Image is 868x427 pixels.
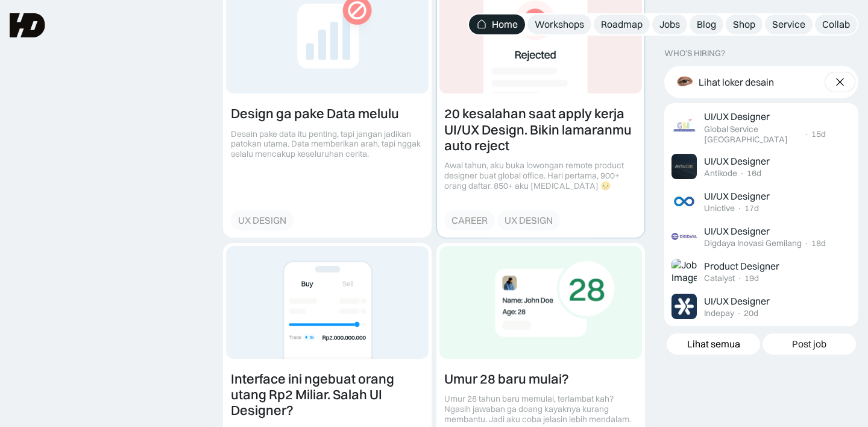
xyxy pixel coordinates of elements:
img: Job Image [671,259,697,284]
div: UI/UX Designer [704,224,770,237]
div: Collab [822,18,850,31]
div: Jobs [659,18,680,31]
div: 15d [811,129,826,139]
a: Jobs [652,14,687,34]
a: Collab [815,14,857,34]
div: · [804,238,809,248]
div: UI/UX Designer [704,189,770,202]
div: · [737,273,742,283]
div: · [737,308,741,318]
img: Job Image [671,189,697,214]
a: Post job [763,334,856,355]
a: Job ImageUI/UX DesignerGlobal Service [GEOGRAPHIC_DATA]·15d [667,106,856,149]
div: Home [492,18,518,31]
div: Lihat loker desain [699,75,774,88]
a: Job ImageUI/UX DesignerDigdaya Inovasi Gemilang·18d [667,219,856,254]
div: 17d [744,203,759,213]
a: Blog [690,14,723,34]
div: 19d [744,273,759,283]
a: Workshops [527,14,591,34]
div: Blog [697,18,716,31]
div: · [804,129,809,139]
div: 18d [811,238,826,248]
a: Home [469,14,525,34]
img: Job Image [671,154,697,179]
div: Catalyst [704,273,735,283]
div: WHO’S HIRING? [664,48,725,59]
div: Global Service [GEOGRAPHIC_DATA] [704,124,802,145]
div: Shop [733,18,755,31]
a: Lihat semua [667,334,760,355]
a: Job ImageUI/UX DesignerAntikode·16d [667,149,856,184]
img: Job Image [671,115,697,140]
div: · [740,168,744,179]
a: Service [765,14,813,34]
div: Lihat semua [687,338,740,350]
div: UI/UX Designer [704,110,770,123]
div: Roadmap [601,18,643,31]
div: 20d [744,308,758,318]
img: Job Image [671,224,697,249]
a: Roadmap [594,14,650,34]
a: Job ImageUI/UX DesignerIndepay·20d [667,289,856,324]
img: Job Image [671,294,697,319]
div: Indepay [704,308,734,318]
a: Shop [726,14,763,34]
div: Post job [792,338,826,350]
div: Service [772,18,805,31]
div: Unictive [704,203,735,213]
div: Antikode [704,168,737,179]
div: UI/UX Designer [704,294,770,307]
div: · [737,203,742,213]
div: Digdaya Inovasi Gemilang [704,238,802,248]
div: Product Designer [704,259,779,272]
a: Job ImageProduct DesignerCatalyst·19d [667,254,856,289]
div: Workshops [535,18,584,31]
div: UI/UX Designer [704,154,770,167]
a: Job ImageUI/UX DesignerUnictive·17d [667,184,856,219]
div: 16d [747,168,761,179]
